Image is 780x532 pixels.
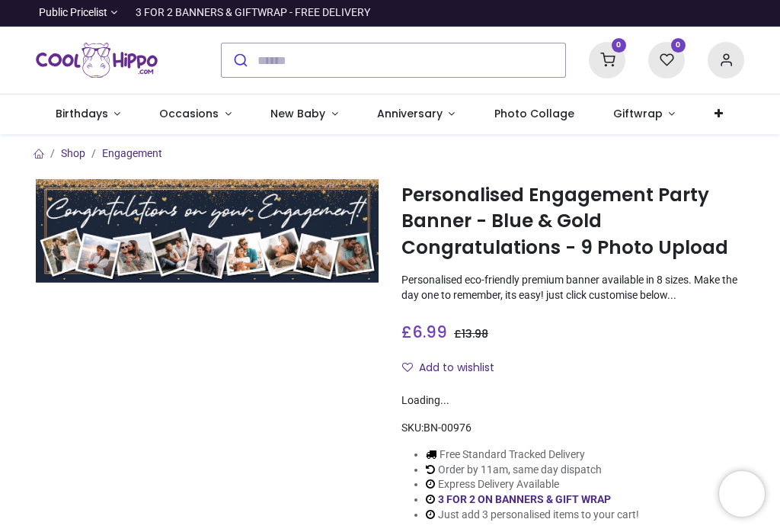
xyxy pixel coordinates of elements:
[401,421,744,436] div: SKU:
[401,355,507,381] button: Add to wishlistAdd to wishlist
[426,508,639,523] li: Just add 3 personalised items to your cart!
[454,326,488,341] span: £
[140,95,251,134] a: Occasions
[61,147,85,159] a: Shop
[424,421,472,434] span: BN-00976
[222,43,257,77] button: Submit
[612,38,626,53] sup: 0
[648,53,685,66] a: 0
[159,106,219,121] span: Occasions
[102,147,162,159] a: Engagement
[357,95,475,134] a: Anniversary
[39,5,107,21] span: Public Pricelist
[251,95,358,134] a: New Baby
[402,362,413,373] i: Add to wishlist
[36,39,158,82] img: Cool Hippo
[719,471,765,517] iframe: Brevo live chat
[377,106,443,121] span: Anniversary
[494,106,574,121] span: Photo Collage
[270,106,325,121] span: New Baby
[424,5,744,21] iframe: Customer reviews powered by Trustpilot
[593,95,695,134] a: Giftwrap
[36,5,117,21] a: Public Pricelist
[401,393,744,409] div: Loading...
[462,326,488,341] span: 13.98
[36,179,379,282] img: Personalised Engagement Party Banner - Blue & Gold Congratulations - 9 Photo Upload
[401,182,744,261] h1: Personalised Engagement Party Banner - Blue & Gold Congratulations - 9 Photo Upload
[438,493,611,505] a: 3 FOR 2 ON BANNERS & GIFT WRAP
[56,106,108,121] span: Birthdays
[671,38,686,53] sup: 0
[136,5,370,21] div: 3 FOR 2 BANNERS & GIFTWRAP - FREE DELIVERY
[401,321,447,343] span: £
[426,463,639,478] li: Order by 11am, same day dispatch
[36,39,158,82] a: Logo of Cool Hippo
[426,477,639,492] li: Express Delivery Available
[412,321,447,343] span: 6.99
[613,106,663,121] span: Giftwrap
[401,273,744,303] p: Personalised eco-friendly premium banner available in 8 sizes. Make the day one to remember, its ...
[36,95,140,134] a: Birthdays
[589,53,625,66] a: 0
[426,447,639,463] li: Free Standard Tracked Delivery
